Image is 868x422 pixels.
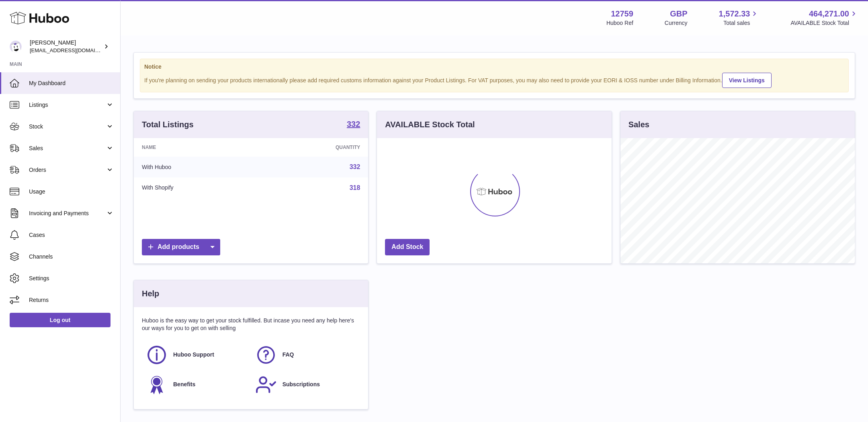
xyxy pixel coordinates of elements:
span: Stock [29,123,106,130]
span: Total sales [723,19,759,27]
a: Add products [142,239,220,255]
h3: Help [142,288,159,299]
th: Name [134,138,260,157]
span: [EMAIL_ADDRESS][DOMAIN_NAME] [30,47,118,53]
a: Add Stock [385,239,430,255]
span: Huboo Support [173,351,214,359]
span: FAQ [283,351,294,359]
span: Usage [29,188,114,196]
span: Benefits [173,381,195,388]
span: Cases [29,231,114,239]
div: If you're planning on sending your products internationally please add required customs informati... [144,71,844,88]
span: Listings [29,101,106,109]
span: Returns [29,296,114,304]
h3: Total Listings [142,119,194,130]
span: Settings [29,275,114,282]
span: AVAILABLE Stock Total [790,19,858,27]
a: Huboo Support [146,344,247,366]
span: Channels [29,253,114,261]
span: Subscriptions [283,381,320,388]
a: 332 [350,163,360,170]
a: Log out [10,313,111,327]
td: With Huboo [134,157,260,177]
span: 464,271.00 [809,8,849,19]
a: 1,572.33 Total sales [719,8,759,27]
a: 464,271.00 AVAILABLE Stock Total [790,8,858,27]
a: 318 [350,184,360,191]
span: Orders [29,166,106,174]
a: View Listings [722,73,772,88]
h3: Sales [628,119,649,130]
div: Huboo Ref [606,19,633,27]
strong: 332 [347,120,360,128]
img: sofiapanwar@unndr.com [10,41,22,53]
a: FAQ [255,344,356,366]
strong: Notice [144,63,844,71]
a: 332 [347,120,360,130]
td: With Shopify [134,177,260,198]
h3: AVAILABLE Stock Total [385,119,475,130]
span: Invoicing and Payments [29,210,106,217]
th: Quantity [260,138,368,157]
a: Subscriptions [255,374,356,395]
span: 1,572.33 [719,8,750,19]
p: Huboo is the easy way to get your stock fulfilled. But incase you need any help here's our ways f... [142,317,360,332]
a: Benefits [146,374,247,395]
div: Currency [665,19,688,27]
strong: 12759 [611,8,633,19]
span: Sales [29,145,106,152]
span: My Dashboard [29,80,114,87]
div: [PERSON_NAME] [30,39,102,54]
strong: GBP [670,8,687,19]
